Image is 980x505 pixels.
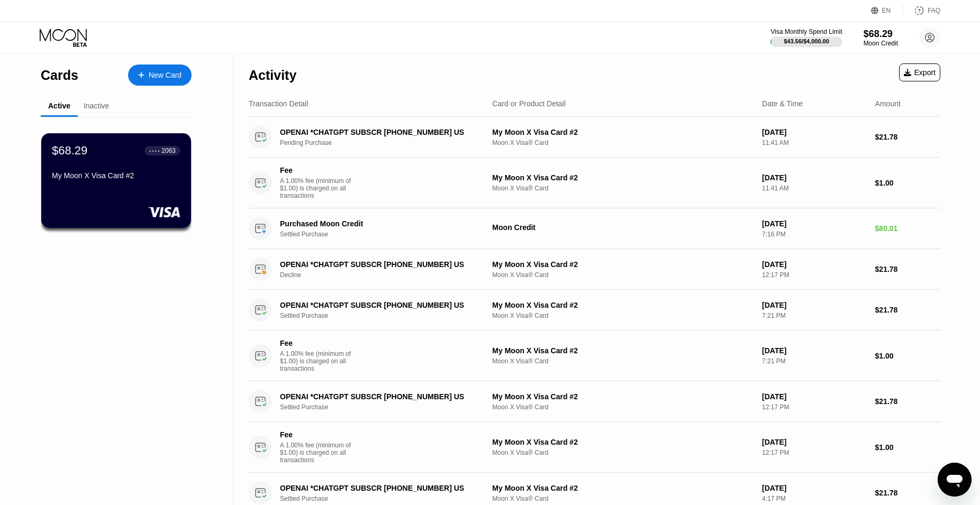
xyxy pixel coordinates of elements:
div: [DATE] [762,173,866,182]
div: Activity [249,68,296,83]
div: My Moon X Visa Card #2 [492,346,754,355]
div: Transaction Detail [249,99,308,108]
div: Moon X Visa® Card [492,357,754,365]
div: [DATE] [762,128,866,136]
div: Fee [280,339,354,347]
div: Moon X Visa® Card [492,139,754,146]
div: Decline [280,271,492,279]
div: 7:21 PM [762,312,866,319]
div: My Moon X Visa Card #2 [492,438,754,446]
div: Fee [280,430,354,439]
div: FeeA 1.00% fee (minimum of $1.00) is charged on all transactionsMy Moon X Visa Card #2Moon X Visa... [249,158,940,208]
div: 7:21 PM [762,357,866,365]
div: FeeA 1.00% fee (minimum of $1.00) is charged on all transactionsMy Moon X Visa Card #2Moon X Visa... [249,422,940,473]
div: $68.29● ● ● ●2063My Moon X Visa Card #2 [41,133,191,228]
div: OPENAI *CHATGPT SUBSCR [PHONE_NUMBER] USPending PurchaseMy Moon X Visa Card #2Moon X Visa® Card[D... [249,117,940,158]
div: Moon X Visa® Card [492,185,754,192]
div: My Moon X Visa Card #2 [492,301,754,309]
div: New Card [149,71,182,80]
div: EN [871,5,903,16]
div: EN [882,7,891,14]
div: My Moon X Visa Card #2 [492,173,754,182]
div: Moon X Visa® Card [492,495,754,502]
div: Amount [875,99,901,108]
div: New Card [128,65,192,86]
div: $1.00 [875,179,940,187]
div: $68.29 [52,144,87,158]
div: [DATE] [762,438,866,446]
div: Export [899,63,940,81]
div: Moon X Visa® Card [492,271,754,279]
div: $1.00 [875,352,940,360]
div: Moon X Visa® Card [492,449,754,456]
div: 12:17 PM [762,403,866,411]
div: $21.78 [875,397,940,406]
div: Settled Purchase [280,495,492,502]
div: My Moon X Visa Card #2 [492,260,754,269]
div: [DATE] [762,484,866,492]
div: [DATE] [762,219,866,228]
div: A 1.00% fee (minimum of $1.00) is charged on all transactions [280,350,359,372]
div: Settled Purchase [280,403,492,411]
div: 2063 [161,147,176,154]
div: Moon X Visa® Card [492,403,754,411]
div: My Moon X Visa Card #2 [52,171,180,180]
div: Visa Monthly Spend Limit$43.56/$4,000.00 [770,28,842,47]
div: Fee [280,166,354,175]
div: $21.78 [875,133,940,141]
div: Purchased Moon CreditSettled PurchaseMoon Credit[DATE]7:16 PM$80.01 [249,208,940,249]
div: Active [48,102,70,110]
div: OPENAI *CHATGPT SUBSCR [PHONE_NUMBER] US [280,392,477,401]
div: $80.01 [875,224,940,233]
div: $68.29 [864,29,898,40]
div: Moon Credit [492,223,754,232]
div: A 1.00% fee (minimum of $1.00) is charged on all transactions [280,442,359,464]
div: Moon X Visa® Card [492,312,754,319]
div: 7:16 PM [762,231,866,238]
div: OPENAI *CHATGPT SUBSCR [PHONE_NUMBER] USSettled PurchaseMy Moon X Visa Card #2Moon X Visa® Card[D... [249,290,940,330]
div: [DATE] [762,301,866,309]
div: Settled Purchase [280,231,492,238]
div: My Moon X Visa Card #2 [492,484,754,492]
div: My Moon X Visa Card #2 [492,392,754,401]
div: FAQ [928,7,940,14]
div: $21.78 [875,265,940,273]
div: Purchased Moon Credit [280,219,477,228]
iframe: Кнопка запуска окна обмена сообщениями [938,463,972,497]
div: Inactive [84,102,109,110]
div: Cards [41,68,78,83]
div: 12:17 PM [762,449,866,456]
div: 12:17 PM [762,271,866,279]
div: FeeA 1.00% fee (minimum of $1.00) is charged on all transactionsMy Moon X Visa Card #2Moon X Visa... [249,330,940,381]
div: 4:17 PM [762,495,866,502]
div: OPENAI *CHATGPT SUBSCR [PHONE_NUMBER] USSettled PurchaseMy Moon X Visa Card #2Moon X Visa® Card[D... [249,381,940,422]
div: Date & Time [762,99,803,108]
div: [DATE] [762,260,866,269]
div: OPENAI *CHATGPT SUBSCR [PHONE_NUMBER] US [280,128,477,136]
div: My Moon X Visa Card #2 [492,128,754,136]
div: $43.56 / $4,000.00 [784,38,829,44]
div: $21.78 [875,489,940,497]
div: $68.29Moon Credit [864,29,898,47]
div: Visa Monthly Spend Limit [770,28,842,35]
div: Export [904,68,936,77]
div: FAQ [903,5,940,16]
div: A 1.00% fee (minimum of $1.00) is charged on all transactions [280,177,359,199]
div: Card or Product Detail [492,99,566,108]
div: Moon Credit [864,40,898,47]
div: OPENAI *CHATGPT SUBSCR [PHONE_NUMBER] US [280,484,477,492]
div: OPENAI *CHATGPT SUBSCR [PHONE_NUMBER] USDeclineMy Moon X Visa Card #2Moon X Visa® Card[DATE]12:17... [249,249,940,290]
div: $1.00 [875,443,940,452]
div: OPENAI *CHATGPT SUBSCR [PHONE_NUMBER] US [280,260,477,269]
div: OPENAI *CHATGPT SUBSCR [PHONE_NUMBER] US [280,301,477,309]
div: 11:41 AM [762,185,866,192]
div: Pending Purchase [280,139,492,146]
div: 11:41 AM [762,139,866,146]
div: [DATE] [762,392,866,401]
div: ● ● ● ● [149,149,160,152]
div: [DATE] [762,346,866,355]
div: Settled Purchase [280,312,492,319]
div: $21.78 [875,306,940,314]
